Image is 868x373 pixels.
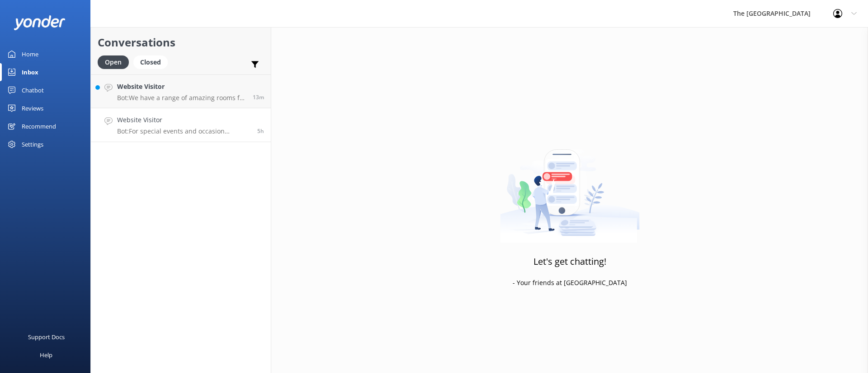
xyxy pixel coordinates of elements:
[500,130,640,243] img: artwork of a man stealing a conversation from at giant smartphone
[22,81,44,99] div: Chatbot
[22,99,43,117] div: Reviews
[257,127,264,135] span: Sep 06 2025 04:05pm (UTC -10:00) Pacific/Honolulu
[98,55,129,69] div: Open
[117,115,250,125] h4: Website Visitor
[117,127,250,135] p: Bot: For special events and occasion bookings, please email our team at [EMAIL_ADDRESS][DOMAIN_NA...
[91,108,271,142] a: Website VisitorBot:For special events and occasion bookings, please email our team at [EMAIL_ADDR...
[117,82,246,92] h4: Website Visitor
[22,135,43,153] div: Settings
[117,94,246,102] p: Bot: We have a range of amazing rooms for you to choose from. The best way to help you decide on ...
[14,15,66,30] img: yonder-white-logo.png
[133,55,168,69] div: Closed
[28,328,65,346] div: Support Docs
[91,74,271,108] a: Website VisitorBot:We have a range of amazing rooms for you to choose from. The best way to help ...
[133,57,172,67] a: Closed
[22,45,38,63] div: Home
[98,57,133,67] a: Open
[513,278,627,288] p: - Your friends at [GEOGRAPHIC_DATA]
[22,117,56,135] div: Recommend
[253,93,264,101] span: Sep 06 2025 09:29pm (UTC -10:00) Pacific/Honolulu
[533,254,606,269] h3: Let's get chatting!
[98,34,264,51] h2: Conversations
[40,346,52,364] div: Help
[22,63,38,81] div: Inbox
